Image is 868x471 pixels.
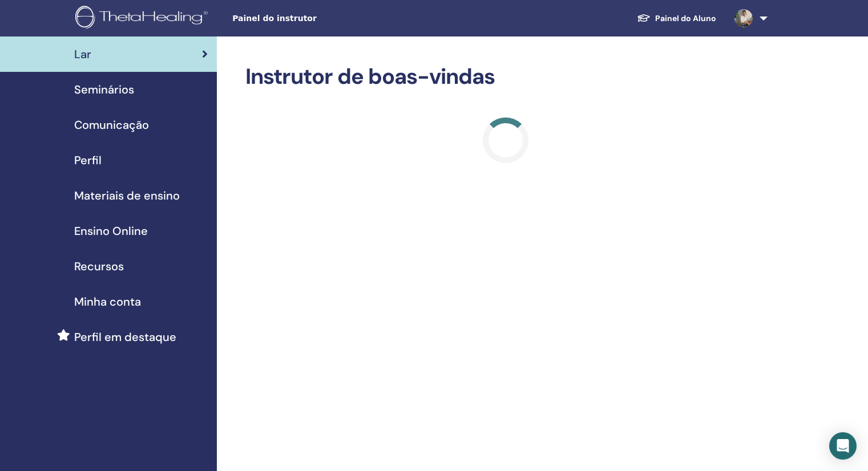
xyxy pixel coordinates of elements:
[74,222,148,239] span: Ensino Online
[74,81,134,98] span: Seminários
[74,187,180,204] span: Materiais de ensino
[734,9,753,27] img: default.jpg
[74,116,149,133] span: Comunicação
[245,64,765,90] h2: Instrutor de boas-vindas
[628,8,725,29] a: Painel do Aluno
[232,13,403,25] span: Painel do instrutor
[637,13,651,23] img: graduation-cap-white.svg
[74,328,176,346] span: Perfil em destaque
[74,46,91,63] span: Lar
[74,258,124,275] span: Recursos
[75,6,212,31] img: logo.png
[74,152,102,169] span: Perfil
[829,432,857,460] div: Open Intercom Messenger
[74,293,141,310] span: Minha conta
